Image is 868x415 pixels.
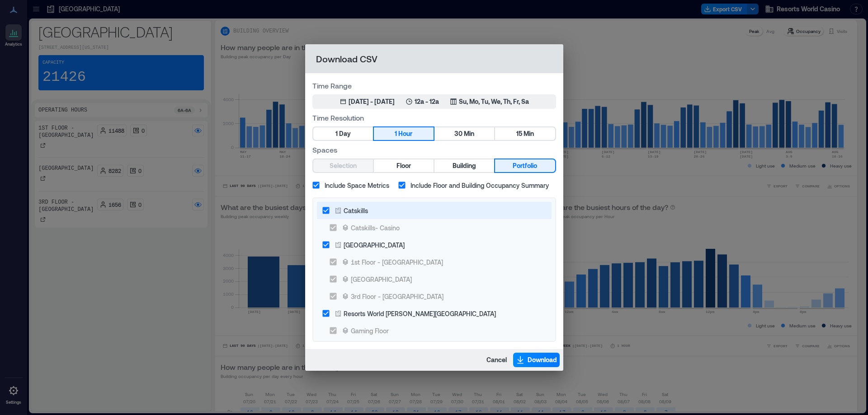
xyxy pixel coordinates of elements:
[325,181,389,190] span: Include Space Metrics
[513,353,560,367] button: Download
[434,159,494,172] button: Building
[349,97,395,106] div: [DATE] - [DATE]
[528,355,557,364] span: Download
[312,145,556,155] label: Spaces
[454,128,462,140] span: 30
[351,292,443,301] div: 3rd Floor - [GEOGRAPHIC_DATA]
[374,127,434,140] button: 1 Hour
[339,128,351,140] span: Day
[344,309,496,318] div: Resorts World [PERSON_NAME][GEOGRAPHIC_DATA]
[312,80,556,91] label: Time Range
[344,240,405,250] div: [GEOGRAPHIC_DATA]
[351,223,400,233] div: Catskills- Casino
[312,94,556,109] button: [DATE] - [DATE]12a - 12aSu, Mo, Tu, We, Th, Fr, Sa
[495,159,555,172] button: Portfolio
[395,128,397,140] span: 1
[312,112,556,123] label: Time Resolution
[351,257,443,267] div: 1st Floor - [GEOGRAPHIC_DATA]
[374,159,434,172] button: Floor
[484,353,509,367] button: Cancel
[351,326,389,336] div: Gaming Floor
[313,127,373,140] button: 1 Day
[396,160,411,172] span: Floor
[486,355,507,364] span: Cancel
[434,127,494,140] button: 30 Min
[516,128,522,140] span: 15
[513,160,537,172] span: Portfolio
[305,44,563,73] h2: Download CSV
[335,128,338,140] span: 1
[398,128,412,140] span: Hour
[495,127,555,140] button: 15 Min
[351,275,412,284] div: [GEOGRAPHIC_DATA]
[464,128,474,140] span: Min
[415,97,439,106] p: 12a - 12a
[344,206,368,215] div: Catskills
[459,97,529,106] p: Su, Mo, Tu, We, Th, Fr, Sa
[524,128,534,140] span: Min
[410,181,549,190] span: Include Floor and Building Occupancy Summary
[453,160,476,172] span: Building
